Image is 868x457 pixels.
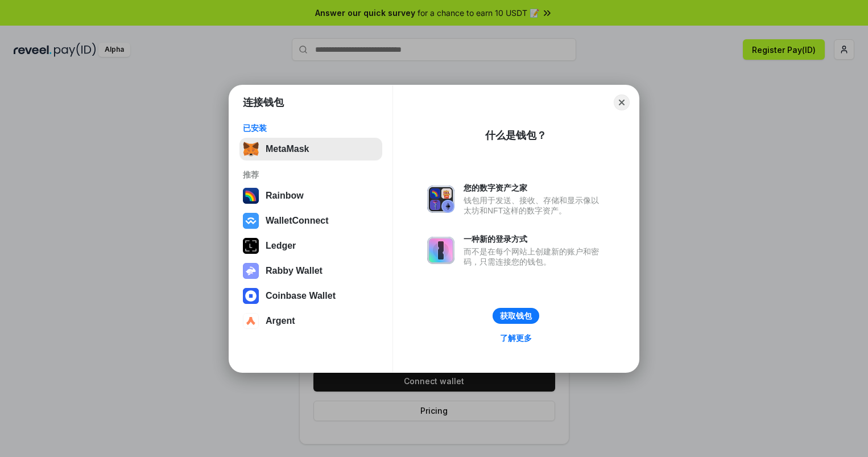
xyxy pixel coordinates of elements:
div: Rabby Wallet [266,266,323,276]
button: Argent [239,310,382,332]
h1: 连接钱包 [243,96,284,109]
img: svg+xml,%3Csvg%20xmlns%3D%22http%3A%2F%2Fwww.w3.org%2F2000%2Fsvg%22%20width%3D%2228%22%20height%3... [243,238,259,254]
a: 了解更多 [493,331,539,345]
button: Close [614,94,630,110]
div: Coinbase Wallet [266,291,336,301]
div: 什么是钱包？ [485,129,547,142]
img: svg+xml,%3Csvg%20width%3D%2228%22%20height%3D%2228%22%20viewBox%3D%220%200%2028%2028%22%20fill%3D... [243,213,259,229]
button: Ledger [239,234,382,257]
button: MetaMask [239,138,382,160]
button: 获取钱包 [493,308,539,324]
button: Coinbase Wallet [239,285,382,307]
img: svg+xml,%3Csvg%20fill%3D%22none%22%20height%3D%2233%22%20viewBox%3D%220%200%2035%2033%22%20width%... [243,141,259,157]
div: 了解更多 [500,333,532,343]
div: Rainbow [266,191,304,201]
img: svg+xml,%3Csvg%20width%3D%2228%22%20height%3D%2228%22%20viewBox%3D%220%200%2028%2028%22%20fill%3D... [243,313,259,329]
div: 获取钱包 [500,311,532,321]
div: 钱包用于发送、接收、存储和显示像以太坊和NFT这样的数字资产。 [464,195,605,216]
button: WalletConnect [239,209,382,232]
div: MetaMask [266,144,309,154]
img: svg+xml,%3Csvg%20xmlns%3D%22http%3A%2F%2Fwww.w3.org%2F2000%2Fsvg%22%20fill%3D%22none%22%20viewBox... [427,237,454,264]
div: Ledger [266,241,296,251]
img: svg+xml,%3Csvg%20width%3D%22120%22%20height%3D%22120%22%20viewBox%3D%220%200%20120%20120%22%20fil... [243,188,259,204]
div: 而不是在每个网站上创建新的账户和密码，只需连接您的钱包。 [464,246,605,267]
div: 您的数字资产之家 [464,183,605,193]
div: WalletConnect [266,216,329,226]
div: 一种新的登录方式 [464,234,605,244]
div: 已安装 [243,123,379,133]
button: Rainbow [239,184,382,207]
div: 推荐 [243,170,379,180]
img: svg+xml,%3Csvg%20width%3D%2228%22%20height%3D%2228%22%20viewBox%3D%220%200%2028%2028%22%20fill%3D... [243,288,259,304]
div: Argent [266,316,295,326]
img: svg+xml,%3Csvg%20xmlns%3D%22http%3A%2F%2Fwww.w3.org%2F2000%2Fsvg%22%20fill%3D%22none%22%20viewBox... [427,186,454,213]
img: svg+xml,%3Csvg%20xmlns%3D%22http%3A%2F%2Fwww.w3.org%2F2000%2Fsvg%22%20fill%3D%22none%22%20viewBox... [243,263,259,279]
button: Rabby Wallet [239,260,382,282]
